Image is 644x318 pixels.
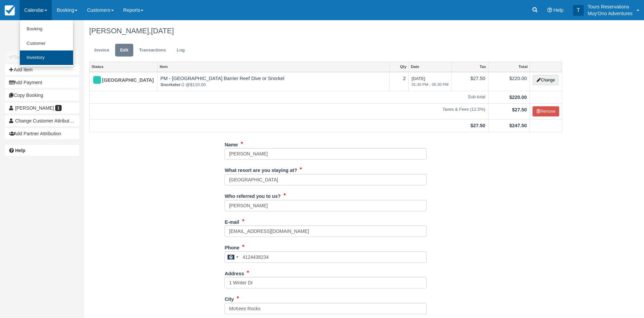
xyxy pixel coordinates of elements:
ul: Calendar [20,20,73,67]
b: Save [14,54,25,60]
i: Help [547,8,552,12]
a: Help [5,145,79,156]
label: Address [225,268,244,277]
a: Tax [452,62,488,71]
a: Customer [20,36,73,51]
em: Taxes & Fees (12.5%) [92,106,485,113]
a: Status [90,62,157,71]
em: 01:30 PM - 05:30 PM [411,82,448,87]
strong: $27.50 [471,123,485,128]
button: Change Customer Attribution [5,115,79,126]
span: [DATE] [411,76,448,87]
button: Change [533,75,558,85]
a: Edit [115,44,133,57]
h1: [PERSON_NAME], [89,27,562,35]
b: Help [15,148,25,153]
td: $220.00 [488,72,530,91]
div: T [573,5,584,16]
a: Item [158,62,389,71]
span: 1 [55,105,62,111]
button: Add Item [5,64,79,75]
a: Total [488,62,530,71]
label: Phone [225,242,239,251]
a: Date [409,62,451,71]
a: Log [172,44,190,57]
strong: $247.50 [509,123,527,128]
span: [PERSON_NAME] [15,105,54,111]
div: [GEOGRAPHIC_DATA] [92,75,149,86]
button: Remove [533,106,559,116]
button: Save [5,51,79,62]
span: Help [553,7,564,13]
button: Add Partner Attribution [5,128,79,139]
label: Who referred you to us? [225,190,280,200]
a: Invoice [89,44,114,57]
label: E-mail [225,216,239,226]
p: Muy'Ono Adventures [588,10,633,17]
img: checkfront-main-nav-mini-logo.png [5,5,15,15]
strong: $220.00 [509,95,527,100]
span: $110.00 [190,82,206,87]
a: Qty [389,62,408,71]
span: Change Customer Attribution [15,118,76,123]
em: Sub-total [92,94,485,100]
td: PM - [GEOGRAPHIC_DATA] Barrier Reef Dive or Snorkel [158,72,389,91]
a: Transactions [134,44,171,57]
label: What resort are you staying at? [225,165,297,174]
a: [PERSON_NAME] 1 [5,103,79,113]
button: Add Payment [5,77,79,88]
p: Tours Reservations [588,3,633,10]
a: Booking [20,22,73,36]
td: 2 [389,72,409,91]
div: Belize: +501 [225,252,240,262]
a: Inventory [20,50,73,65]
em: 2 @ [160,82,386,88]
td: $27.50 [451,72,488,91]
strong: $27.50 [512,107,527,112]
button: Copy Booking [5,90,79,101]
strong: Snorkeler [160,82,182,87]
label: City [225,293,234,303]
span: [DATE] [151,27,174,35]
label: Name [225,139,238,148]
